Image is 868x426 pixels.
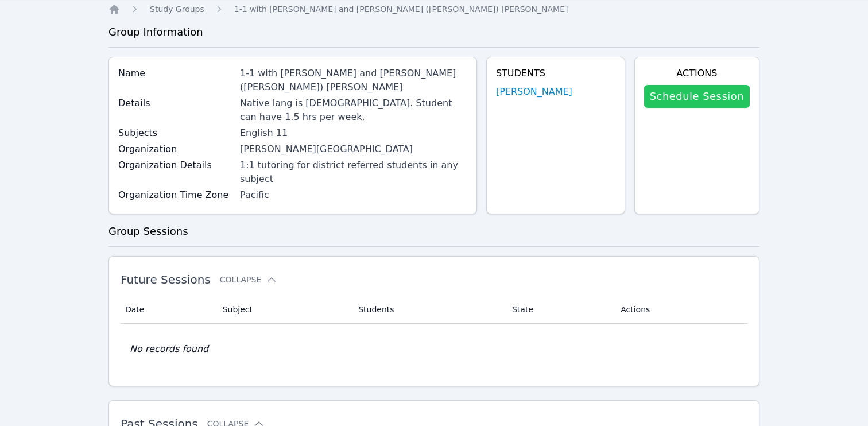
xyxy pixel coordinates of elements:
[240,158,467,186] div: 1:1 tutoring for district referred students in any subject
[118,67,233,80] label: Name
[108,24,759,40] h3: Group Information
[150,3,204,15] a: Study Groups
[614,296,747,324] th: Actions
[496,67,615,80] h4: Students
[240,126,467,140] div: English 11
[118,188,233,202] label: Organization Time Zone
[108,223,759,239] h3: Group Sessions
[234,3,568,15] a: 1-1 with [PERSON_NAME] and [PERSON_NAME] ([PERSON_NAME]) [PERSON_NAME]
[644,67,750,80] h4: Actions
[240,67,467,94] div: 1-1 with [PERSON_NAME] and [PERSON_NAME] ([PERSON_NAME]) [PERSON_NAME]
[118,158,233,172] label: Organization Details
[234,5,568,14] span: 1-1 with [PERSON_NAME] and [PERSON_NAME] ([PERSON_NAME]) [PERSON_NAME]
[505,296,614,324] th: State
[240,96,467,124] div: Native lang is [DEMOGRAPHIC_DATA]. Student can have 1.5 hrs per week.
[216,296,352,324] th: Subject
[118,142,233,156] label: Organization
[118,96,233,110] label: Details
[118,126,233,140] label: Subjects
[496,85,572,99] a: [PERSON_NAME]
[220,274,277,285] button: Collapse
[121,296,216,324] th: Date
[150,5,204,14] span: Study Groups
[644,85,750,108] a: Schedule Session
[121,324,747,374] td: No records found
[240,188,467,202] div: Pacific
[351,296,505,324] th: Students
[240,142,467,156] div: [PERSON_NAME][GEOGRAPHIC_DATA]
[108,3,759,15] nav: Breadcrumb
[121,273,211,286] span: Future Sessions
